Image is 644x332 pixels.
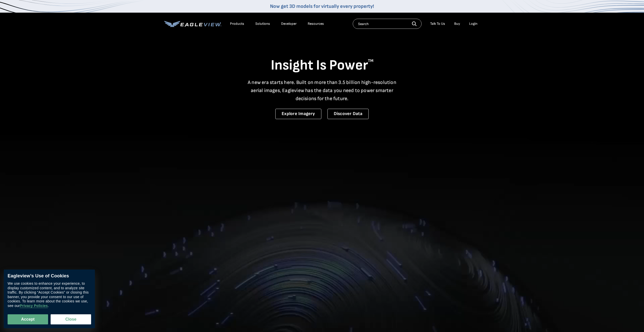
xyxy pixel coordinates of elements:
a: Now get 3D models for virtually every property! [270,3,374,9]
a: Developer [281,21,297,26]
div: We use cookies to enhance your experience, to display customized content, and to analyze site tra... [8,281,91,308]
input: Search [353,19,422,29]
a: Explore Imagery [275,109,321,119]
button: Close [51,314,91,324]
div: Talk To Us [430,21,445,26]
button: Accept [8,314,48,324]
sup: TM [368,58,373,63]
a: Discover Data [327,109,369,119]
h1: Insight Is Power [164,57,480,74]
div: Products [230,21,244,26]
a: Buy [454,21,460,26]
div: Login [469,21,477,26]
a: Privacy Policies [20,304,48,308]
div: Solutions [255,21,270,26]
p: A new era starts here. Built on more than 3.5 billion high-resolution aerial images, Eagleview ha... [245,78,400,103]
div: Resources [308,21,324,26]
div: Eagleview’s Use of Cookies [8,273,91,279]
